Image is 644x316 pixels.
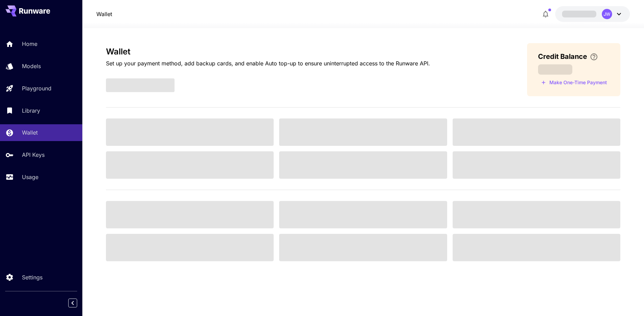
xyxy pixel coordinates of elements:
[538,51,587,62] span: Credit Balance
[22,273,43,281] p: Settings
[602,9,612,19] div: JW
[22,128,38,137] p: Wallet
[106,47,430,56] h3: Wallet
[587,53,601,61] button: Enter your card details and choose an Auto top-up amount to avoid service interruptions. We'll au...
[96,10,112,18] nav: breadcrumb
[22,106,40,115] p: Library
[22,62,41,70] p: Models
[555,6,630,22] button: JW
[22,40,37,48] p: Home
[22,151,45,159] p: API Keys
[73,297,82,309] div: Collapse sidebar
[106,59,430,67] p: Set up your payment method, add backup cards, and enable Auto top-up to ensure uninterrupted acce...
[22,84,51,92] p: Playground
[22,173,38,181] p: Usage
[68,299,77,307] button: Collapse sidebar
[96,10,112,18] a: Wallet
[538,77,610,88] button: Make a one-time, non-recurring payment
